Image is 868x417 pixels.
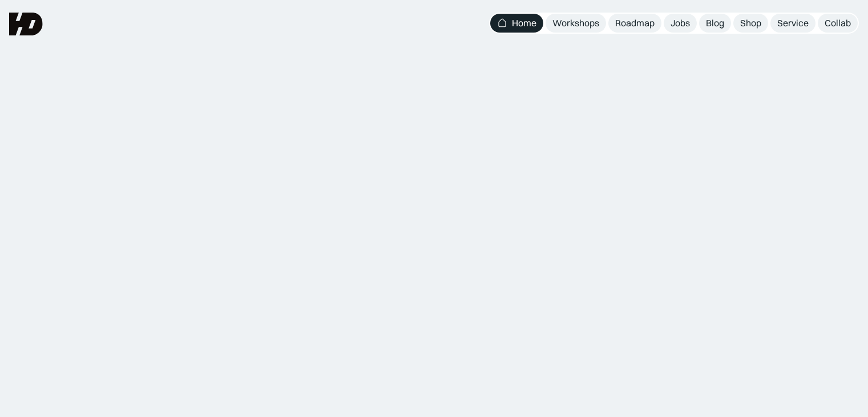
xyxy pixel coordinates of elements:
[770,14,815,33] a: Service
[671,17,690,29] div: Jobs
[608,14,661,33] a: Roadmap
[512,17,536,29] div: Home
[552,17,599,29] div: Workshops
[699,14,731,33] a: Blog
[490,14,543,33] a: Home
[825,17,851,29] div: Collab
[615,17,655,29] div: Roadmap
[777,17,809,29] div: Service
[740,17,761,29] div: Shop
[733,14,768,33] a: Shop
[664,14,697,33] a: Jobs
[818,14,858,33] a: Collab
[706,17,724,29] div: Blog
[546,14,606,33] a: Workshops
